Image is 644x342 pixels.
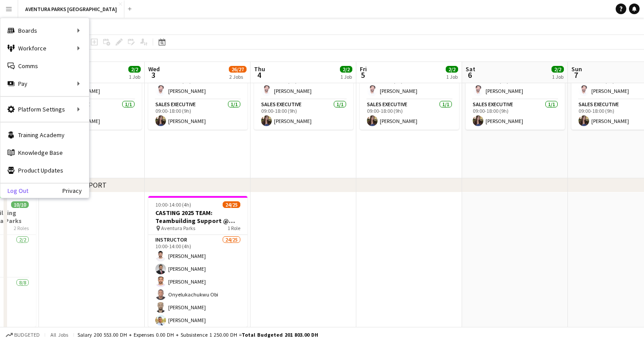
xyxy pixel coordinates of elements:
[155,201,191,208] span: 10:00-14:00 (4h)
[0,57,89,75] a: Comms
[254,65,265,73] span: Thu
[14,225,29,231] span: 2 Roles
[0,75,89,92] div: Pay
[229,66,247,73] span: 26/27
[228,225,240,231] span: 1 Role
[466,65,475,73] span: Sat
[0,22,89,39] div: Boards
[551,66,564,73] span: 2/2
[0,126,89,144] a: Training Academy
[340,73,352,80] div: 1 Job
[0,100,89,118] div: Platform Settings
[42,100,142,130] app-card-role: Sales Executive1/109:00-18:00 (9h)[PERSON_NAME]
[0,187,28,194] a: Log Out
[360,65,367,73] span: Fri
[148,65,160,73] span: Wed
[464,70,475,80] span: 6
[148,100,247,130] app-card-role: Sales Executive1/109:00-18:00 (9h)[PERSON_NAME]
[223,201,240,208] span: 24/25
[14,332,40,338] span: Budgeted
[359,70,367,80] span: 5
[49,331,70,338] span: All jobs
[0,161,89,179] a: Product Updates
[77,331,318,338] div: Salary 200 553.00 DH + Expenses 0.00 DH + Subsistence 1 250.00 DH =
[148,209,247,225] h3: CASTING 2025 TEAM: Teambuilding Support @ Aventura Parks
[340,66,352,73] span: 2/2
[571,65,582,73] span: Sun
[466,100,565,130] app-card-role: Sales Executive1/109:00-18:00 (9h)[PERSON_NAME]
[360,69,459,100] app-card-role: Facilitator1/109:00-18:00 (9h)[PERSON_NAME]
[254,69,353,100] app-card-role: Facilitator1/109:00-18:00 (9h)[PERSON_NAME]
[229,73,246,80] div: 2 Jobs
[552,73,563,80] div: 1 Job
[242,331,318,338] span: Total Budgeted 201 803.00 DH
[0,144,89,161] a: Knowledge Base
[148,69,247,100] app-card-role: Facilitator1/109:00-18:00 (9h)[PERSON_NAME]
[446,66,458,73] span: 2/2
[148,196,247,327] app-job-card: 10:00-14:00 (4h)24/25CASTING 2025 TEAM: Teambuilding Support @ Aventura Parks Aventura Parks1 Rol...
[11,201,29,208] span: 10/10
[62,187,89,194] a: Privacy
[0,39,89,57] div: Workforce
[147,70,160,80] span: 3
[129,73,140,80] div: 1 Job
[161,225,195,231] span: Aventura Parks
[446,73,458,80] div: 1 Job
[18,0,124,18] button: AVENTURA PARKS [GEOGRAPHIC_DATA]
[128,66,141,73] span: 2/2
[360,100,459,130] app-card-role: Sales Executive1/109:00-18:00 (9h)[PERSON_NAME]
[570,70,582,80] span: 7
[466,69,565,100] app-card-role: Facilitator1/109:00-18:00 (9h)[PERSON_NAME]
[253,70,265,80] span: 4
[254,100,353,130] app-card-role: Sales Executive1/109:00-18:00 (9h)[PERSON_NAME]
[42,69,142,100] app-card-role: Facilitator1/109:00-18:00 (9h)[PERSON_NAME]
[4,330,41,340] button: Budgeted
